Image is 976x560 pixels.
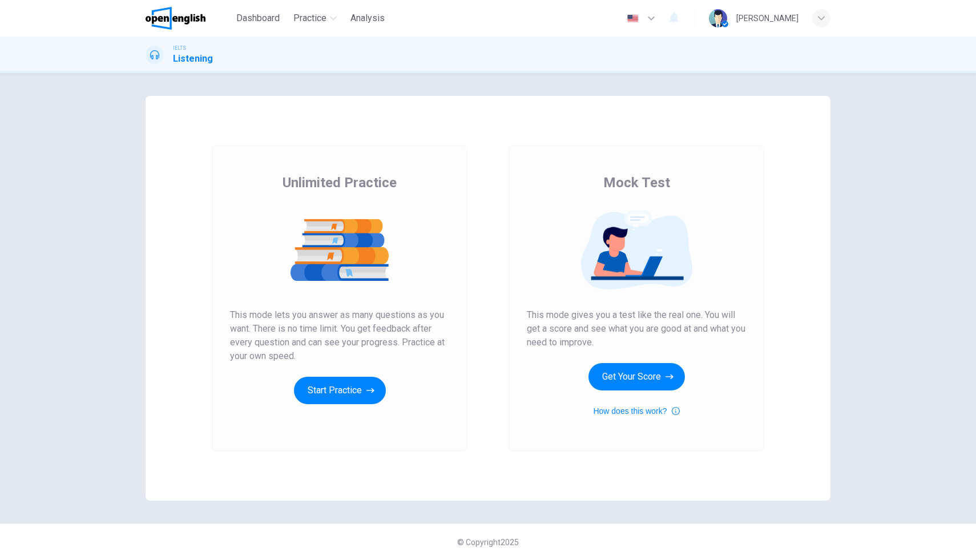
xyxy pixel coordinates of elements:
[173,44,186,52] span: IELTS
[346,8,389,29] button: Analysis
[350,11,385,25] span: Analysis
[173,52,213,66] h1: Listening
[232,8,284,29] button: Dashboard
[527,308,746,349] span: This mode gives you a test like the real one. You will get a score and see what you are good at a...
[294,377,386,404] button: Start Practice
[230,308,449,363] span: This mode lets you answer as many questions as you want. There is no time limit. You get feedback...
[283,174,397,192] span: Unlimited Practice
[146,7,232,30] a: OpenEnglish logo
[603,174,670,192] span: Mock Test
[146,7,205,30] img: OpenEnglish logo
[736,11,798,25] div: [PERSON_NAME]
[236,11,280,25] span: Dashboard
[457,538,519,547] span: © Copyright 2025
[593,404,679,418] button: How does this work?
[588,363,685,390] button: Get Your Score
[709,9,727,27] img: Profile picture
[289,8,341,29] button: Practice
[293,11,326,25] span: Practice
[626,14,640,23] img: en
